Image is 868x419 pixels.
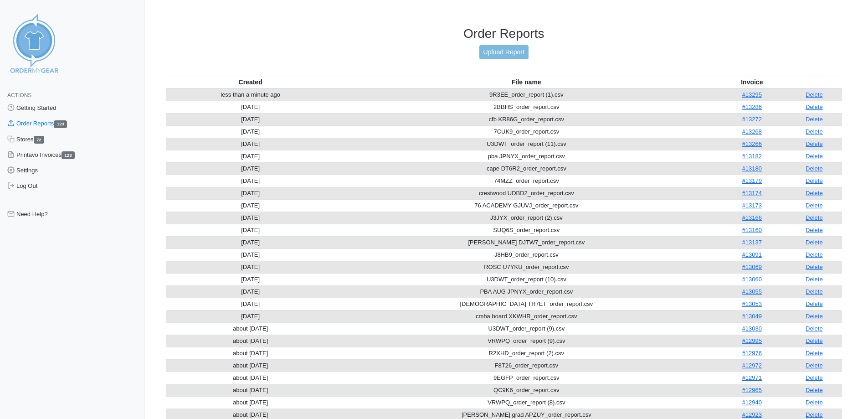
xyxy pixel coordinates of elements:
[742,91,762,98] a: #13295
[335,162,718,175] td: cape DT6R2_order_report.csv
[335,261,718,273] td: ROSC U7YKU_order_report.csv
[335,236,718,248] td: [PERSON_NAME] DJTW7_order_report.csv
[742,362,762,369] a: #12972
[34,136,45,144] span: 72
[166,359,335,372] td: about [DATE]
[335,187,718,199] td: crestwood UDBD2_order_report.csv
[335,248,718,261] td: J8HB9_order_report.csv
[166,101,335,113] td: [DATE]
[742,103,762,110] a: #13286
[742,337,762,344] a: #12995
[335,322,718,335] td: U3DWT_order_report (9).csv
[806,251,823,258] a: Delete
[806,337,823,344] a: Delete
[166,335,335,347] td: about [DATE]
[718,76,786,88] th: Invoice
[335,359,718,372] td: F8T26_order_report.csv
[806,153,823,160] a: Delete
[335,335,718,347] td: VRWPQ_order_report (9).csv
[335,396,718,409] td: VRWPQ_order_report (8).csv
[742,140,762,147] a: #13266
[166,224,335,236] td: [DATE]
[806,140,823,147] a: Delete
[166,248,335,261] td: [DATE]
[742,128,762,135] a: #13268
[742,288,762,295] a: #13055
[806,288,823,295] a: Delete
[806,411,823,418] a: Delete
[742,399,762,406] a: #12940
[806,300,823,307] a: Delete
[166,175,335,187] td: [DATE]
[742,300,762,307] a: #13053
[166,125,335,138] td: [DATE]
[742,153,762,160] a: #13182
[742,116,762,123] a: #13272
[166,113,335,125] td: [DATE]
[166,76,335,88] th: Created
[166,298,335,310] td: [DATE]
[335,298,718,310] td: [DEMOGRAPHIC_DATA] TR7ET_order_report.csv
[335,224,718,236] td: SUQ6S_order_report.csv
[806,239,823,246] a: Delete
[806,313,823,320] a: Delete
[806,202,823,209] a: Delete
[335,76,718,88] th: File name
[335,125,718,138] td: 7CUK9_order_report.csv
[742,239,762,246] a: #13137
[166,384,335,396] td: about [DATE]
[335,101,718,113] td: 2BBHS_order_report.csv
[806,264,823,270] a: Delete
[742,177,762,184] a: #13179
[335,88,718,101] td: 9R3EE_order_report (1).csv
[166,150,335,162] td: [DATE]
[806,165,823,172] a: Delete
[335,199,718,212] td: 76 ACADEMY GJUVJ_order_report.csv
[806,325,823,332] a: Delete
[806,350,823,357] a: Delete
[742,264,762,270] a: #13069
[742,165,762,172] a: #13180
[166,310,335,322] td: [DATE]
[166,261,335,273] td: [DATE]
[54,120,67,128] span: 123
[335,150,718,162] td: pba JPNYX_order_report.csv
[166,212,335,224] td: [DATE]
[806,116,823,123] a: Delete
[742,251,762,258] a: #13091
[335,212,718,224] td: J3JYX_order_report (2).csv
[806,214,823,221] a: Delete
[335,285,718,298] td: PBA AUG JPNYX_order_report.csv
[479,45,529,59] a: Upload Report
[806,190,823,197] a: Delete
[62,151,75,159] span: 123
[166,187,335,199] td: [DATE]
[335,113,718,125] td: cfb KR86G_order_report.csv
[335,384,718,396] td: QC9K6_order_report.csv
[166,236,335,248] td: [DATE]
[166,372,335,384] td: about [DATE]
[742,350,762,357] a: #12976
[742,387,762,393] a: #12965
[166,285,335,298] td: [DATE]
[806,387,823,393] a: Delete
[742,190,762,197] a: #13174
[806,399,823,406] a: Delete
[166,138,335,150] td: [DATE]
[742,202,762,209] a: #13173
[806,227,823,233] a: Delete
[742,374,762,381] a: #12971
[806,374,823,381] a: Delete
[335,310,718,322] td: cmha board XKWHR_order_report.csv
[166,26,842,41] h3: Order Reports
[335,138,718,150] td: U3DWT_order_report (11).csv
[335,175,718,187] td: 74MZZ_order_report.csv
[166,347,335,359] td: about [DATE]
[742,411,762,418] a: #12923
[806,103,823,110] a: Delete
[166,162,335,175] td: [DATE]
[806,276,823,283] a: Delete
[806,177,823,184] a: Delete
[806,362,823,369] a: Delete
[742,227,762,233] a: #13160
